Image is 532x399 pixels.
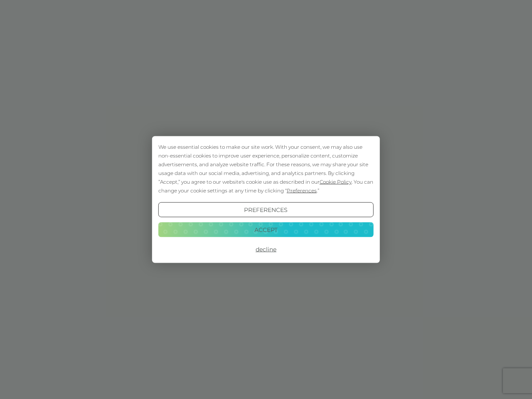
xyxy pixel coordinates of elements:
span: Cookie Policy [320,179,352,185]
button: Decline [158,242,374,257]
div: We use essential cookies to make our site work. With your consent, we may also use non-essential ... [158,143,374,195]
button: Accept [158,222,374,237]
button: Preferences [158,202,374,217]
span: Preferences [287,187,317,194]
div: Cookie Consent Prompt [152,136,380,263]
